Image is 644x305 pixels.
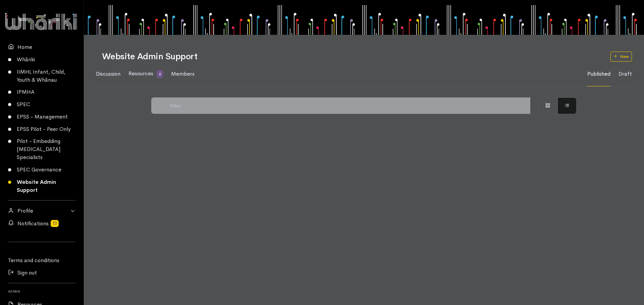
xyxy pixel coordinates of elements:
a: Discussion [96,62,120,86]
span: Members [171,70,195,77]
span: 6 [157,70,163,78]
span: Resources [128,70,153,77]
a: Draft [619,62,632,86]
span: Discussion [96,70,120,77]
input: Filter [166,97,530,114]
h6: Admin [8,287,75,295]
a: New [610,52,632,62]
a: Published [587,62,610,86]
a: Members [171,62,195,86]
h1: Website Admin Support [102,52,602,62]
a: Resources 6 [128,62,163,86]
